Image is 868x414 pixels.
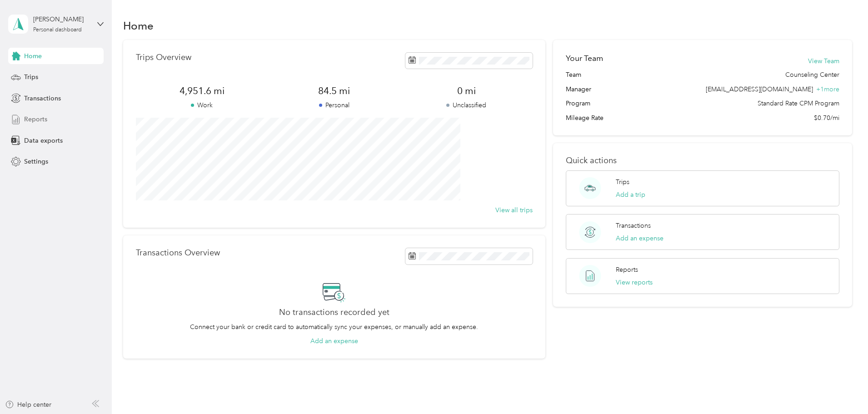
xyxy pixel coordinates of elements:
button: Add an expense [310,336,358,346]
span: + 1 more [816,85,839,93]
div: Personal dashboard [33,27,82,33]
span: Standard Rate CPM Program [758,99,839,108]
h2: No transactions recorded yet [279,308,389,317]
span: 4,951.6 mi [136,85,268,97]
span: Transactions [24,94,61,103]
p: Unclassified [400,100,533,110]
span: Trips [24,72,38,82]
button: View Team [808,56,839,66]
button: View reports [616,278,653,287]
span: Data exports [24,136,63,145]
span: Home [24,51,42,61]
span: Manager [566,85,591,94]
p: Personal [268,100,400,110]
p: Reports [616,265,638,274]
span: Team [566,70,581,80]
button: Help center [5,400,51,409]
h2: Your Team [566,53,603,64]
p: Connect your bank or credit card to automatically sync your expenses, or manually add an expense. [190,322,478,332]
span: $0.70/mi [814,113,839,123]
iframe: Everlance-gr Chat Button Frame [817,363,868,414]
button: Add an expense [616,234,663,243]
span: 0 mi [400,85,533,97]
button: View all trips [495,205,533,215]
div: [PERSON_NAME] [33,15,90,24]
h1: Home [123,21,154,30]
span: 84.5 mi [268,85,400,97]
span: [EMAIL_ADDRESS][DOMAIN_NAME] [706,85,813,93]
button: Add a trip [616,190,645,200]
span: Settings [24,157,48,166]
p: Transactions [616,221,651,230]
span: Reports [24,115,47,124]
p: Work [136,100,268,110]
p: Trips [616,177,629,187]
p: Quick actions [566,156,839,165]
p: Trips Overview [136,53,191,62]
p: Transactions Overview [136,248,220,258]
span: Mileage Rate [566,113,604,123]
span: Counseling Center [785,70,839,80]
span: Program [566,99,590,108]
